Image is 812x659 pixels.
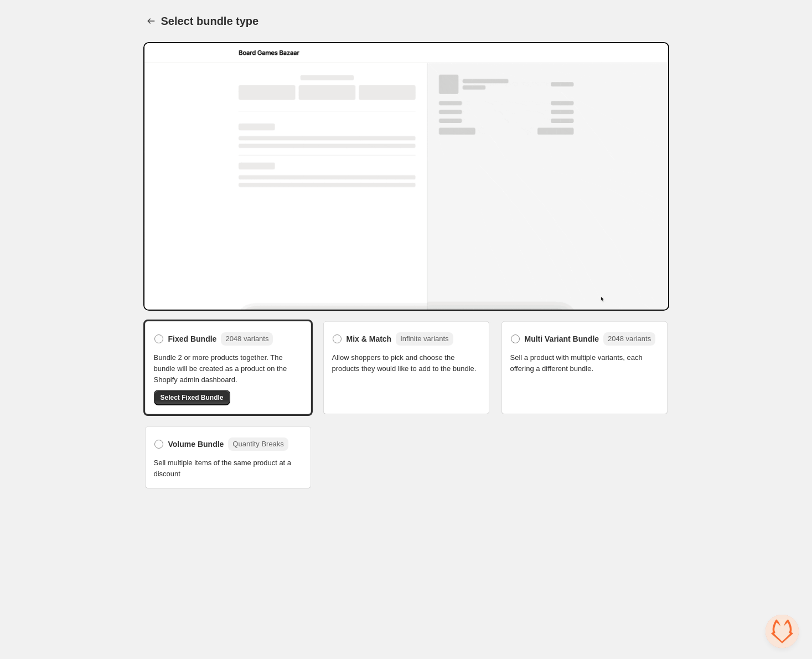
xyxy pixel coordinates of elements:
span: Bundle 2 or more products together. The bundle will be created as a product on the Shopify admin ... [154,352,302,385]
span: Multi Variant Bundle [525,333,599,344]
div: Open chat [766,615,799,648]
span: Select Fixed Bundle [161,393,224,402]
button: Back [143,13,159,29]
span: 2048 variants [225,334,268,343]
span: Allow shoppers to pick and choose the products they would like to add to the bundle. [332,352,480,374]
span: Sell a product with multiple variants, each offering a different bundle. [510,352,659,374]
span: Volume Bundle [168,439,224,450]
span: 2048 variants [608,334,651,343]
span: Infinite variants [400,334,448,343]
span: Sell multiple items of the same product at a discount [154,457,302,480]
h1: Select bundle type [161,14,259,28]
span: Mix & Match [346,333,392,344]
span: Quantity Breaks [232,440,284,448]
span: Fixed Bundle [168,333,217,344]
img: Bundle Preview [143,42,669,311]
button: Select Fixed Bundle [154,390,230,405]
